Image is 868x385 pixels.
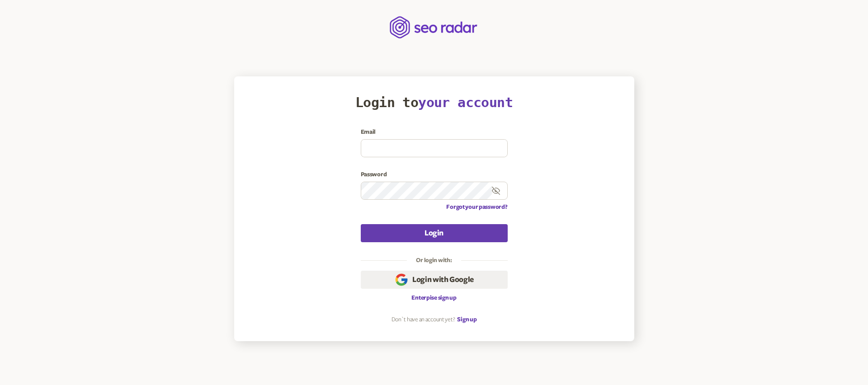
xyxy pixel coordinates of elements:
[457,316,476,323] a: Sign up
[392,316,455,323] p: Don`t have an account yet?
[412,274,474,285] span: Login with Google
[355,94,513,110] h1: Login to
[407,257,461,264] legend: Or login with:
[411,294,456,301] a: Enterpise sign up
[361,224,508,242] button: Login
[361,171,508,178] label: Password
[361,128,508,136] label: Email
[446,203,507,211] a: Forgot your password?
[361,271,508,289] button: Login with Google
[418,94,513,110] span: your account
